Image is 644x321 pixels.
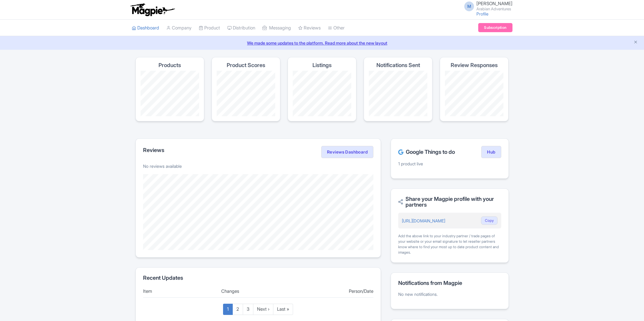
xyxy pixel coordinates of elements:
a: Next › [253,304,273,315]
a: Company [166,20,192,36]
button: Close announcement [633,39,638,46]
small: Arabian Adventures [476,7,512,11]
h2: Recent Updates [143,275,374,281]
div: Changes [221,288,295,295]
h4: Products [158,62,181,68]
a: Dashboard [132,20,159,36]
a: Messaging [262,20,291,36]
a: [URL][DOMAIN_NAME] [402,218,445,223]
p: No reviews available [143,163,374,169]
a: We made some updates to the platform. Read more about the new layout [4,40,640,46]
a: Product [199,20,220,36]
a: 3 [243,304,253,315]
h4: Product Scores [227,62,265,68]
p: 1 product live [398,160,501,167]
a: 2 [232,304,243,315]
a: Reviews Dashboard [321,146,373,158]
a: Hub [481,146,501,158]
div: Add the above link to your industry partner / trade pages of your website or your email signature... [398,233,501,255]
span: [PERSON_NAME] [476,1,512,6]
h4: Listings [312,62,332,68]
h4: Review Responses [451,62,498,68]
div: Person/Date [300,288,373,295]
img: logo-ab69f6fb50320c5b225c76a69d11143b.png [129,3,176,16]
h2: Share your Magpie profile with your partners [398,196,501,208]
a: M [PERSON_NAME] Arabian Adventures [461,1,512,11]
h2: Reviews [143,147,164,153]
h2: Google Things to do [398,149,455,155]
h2: Notifications from Magpie [398,280,501,286]
a: Distribution [227,20,255,36]
h4: Notifications Sent [376,62,420,68]
div: Item [143,288,217,295]
p: No new notifications. [398,291,501,297]
a: Profile [476,11,489,16]
a: Reviews [298,20,321,36]
a: Last » [273,304,293,315]
button: Copy [481,216,498,225]
a: Other [328,20,345,36]
span: M [464,2,474,11]
a: Subscription [478,23,512,32]
a: 1 [223,304,233,315]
